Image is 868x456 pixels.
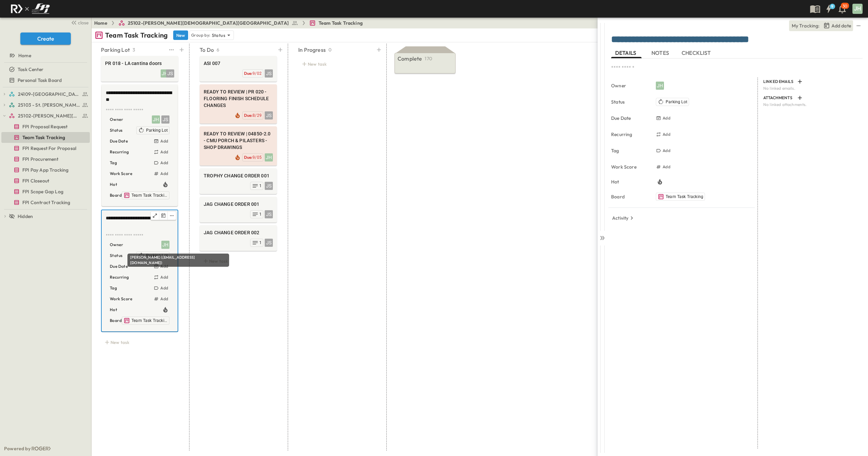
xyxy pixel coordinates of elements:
[152,115,160,124] div: Jose Hurtado (jhurtado@fpibuilders.com)
[160,296,168,302] h6: Add
[823,22,852,30] button: Tracking Date Menu
[200,256,277,266] div: New task
[763,102,859,107] p: No linked attachments.
[18,102,80,108] span: 25103 - St. [PERSON_NAME] Phase 2
[166,69,174,78] div: JS
[1,175,90,186] div: test
[161,115,169,124] div: JS
[611,164,646,170] p: Work Score
[763,79,794,84] p: LINKED EMAILS
[319,20,363,26] span: Team Task Tracking
[265,182,273,190] div: JS
[110,252,122,259] p: Status
[831,4,833,9] h6: 9
[160,171,168,176] h6: Add
[265,153,273,161] div: JH
[110,317,122,324] p: Board
[298,46,326,54] p: In Progress
[127,254,229,267] div: [PERSON_NAME] ([EMAIL_ADDRESS][DOMAIN_NAME])
[212,32,225,39] p: Status
[204,88,273,109] span: READY TO REVIEW | PR 020 - FLOORING FINISH SCHEDULE CHANGES
[110,285,117,291] p: Tag
[1,110,90,121] div: test
[611,115,646,122] p: Due Date
[244,71,253,76] span: Due:
[763,95,794,101] p: ATTACHMENTS
[609,213,638,223] button: Activity
[666,194,703,199] span: Team Task Tracking
[1,186,90,197] div: test
[110,263,128,270] p: Due Date
[852,4,863,14] div: JH
[259,183,262,189] span: 1
[298,59,376,69] div: New task
[18,77,62,84] span: Personal Task Board
[161,241,169,249] div: Jose Hurtado (jhurtado@fpibuilders.com)
[110,149,129,155] p: Recurring
[398,55,422,63] p: Complete
[22,156,59,162] span: FPI Procurement
[110,274,129,281] p: Recurring
[18,213,33,220] span: Hidden
[160,138,168,144] h6: Add
[1,89,90,100] div: test
[265,239,273,247] div: JS
[843,3,847,9] p: 30
[253,155,262,160] span: 9/05
[200,46,214,54] p: To Do
[265,111,273,120] div: JS
[110,241,123,248] p: Owner
[94,20,367,26] nav: breadcrumbs
[22,167,68,173] span: FPI Pay App Tracking
[146,128,168,133] span: Parking Lot
[22,145,76,152] span: FPI Request For Proposal
[22,188,63,195] span: FPI Scope Gap Log
[611,82,646,89] p: Owner
[128,20,289,26] span: 25102-[PERSON_NAME][DEMOGRAPHIC_DATA][GEOGRAPHIC_DATA]
[167,45,176,55] button: test
[22,199,70,206] span: FPI Contract Tracking
[1,154,90,165] div: test
[110,296,132,302] p: Work Score
[663,148,670,153] h6: Add
[651,50,670,56] span: NOTES
[1,132,90,143] div: test
[160,275,168,280] h6: Add
[1,165,90,175] div: test
[854,22,863,30] button: sidedrawer-menu
[94,20,107,26] a: Home
[160,160,168,166] h6: Add
[132,193,168,198] span: Team Task Tracking
[161,241,169,249] div: JH
[161,69,169,78] div: JH
[191,32,210,39] p: Group by:
[611,131,646,138] p: Recurring
[612,215,628,221] p: Activity
[666,99,687,105] span: Parking Lot
[110,181,117,188] p: Hot
[18,91,80,97] span: 24109-St. Teresa of Calcutta Parish Hall
[152,115,160,124] div: JH
[110,306,117,313] p: Hot
[253,113,262,118] span: 8/29
[611,193,646,200] p: Board
[110,170,132,177] p: Work Score
[160,149,168,155] h6: Add
[22,123,67,130] span: FPI Proposal Request
[656,82,664,90] div: JH
[328,46,331,53] p: 0
[663,115,670,121] h6: Add
[110,138,128,145] p: Due Date
[1,143,90,154] div: test
[105,60,174,67] span: PR 018 - LA cantina doors
[217,46,219,53] p: 6
[151,212,159,220] button: Open
[611,99,646,105] p: Status
[168,212,176,220] button: edit
[244,155,253,160] span: Due:
[792,22,820,29] p: My Tracking:
[133,46,135,53] p: 3
[8,2,52,16] img: c8d7d1ed905e502e8f77bf7063faec64e13b34fdb1f2bdd94b0e311fc34f8000.png
[682,50,712,56] span: CHECKLIST
[101,338,178,347] div: New task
